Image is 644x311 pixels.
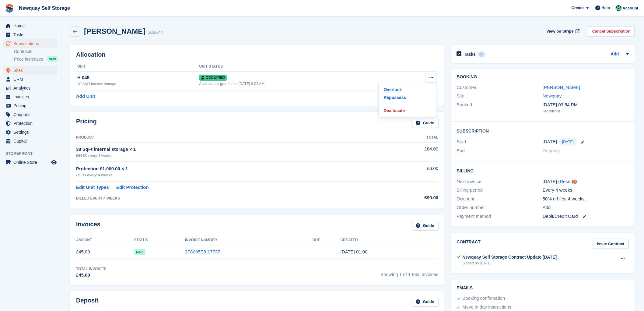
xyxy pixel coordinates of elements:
span: Pricing [13,101,50,110]
a: Add [611,51,619,58]
span: Coupons [13,110,50,119]
div: Protection £1,000.00 × 1 [76,165,380,172]
span: Ongoing [543,148,560,153]
div: Debit/Credit Card [543,213,629,220]
a: menu [3,137,58,145]
th: Total [380,133,439,143]
div: Next invoice [457,178,543,185]
h2: [PERSON_NAME] [84,27,145,35]
div: £90.00 [380,194,439,201]
span: Showing 1 of 1 total invoices [381,266,439,279]
a: Newquay [543,93,562,98]
time: 2025-08-21 00:00:00 UTC [543,138,557,145]
a: Price increases NEW [14,56,58,62]
th: Created [341,235,439,245]
h2: Deposit [76,297,98,307]
span: Create [572,5,584,11]
th: Amount [76,235,134,245]
a: Edit Unit Types [76,184,109,191]
div: Booked [457,101,543,114]
div: Total Invoiced [76,266,107,272]
a: View on Stripe [544,26,581,36]
a: Contracts [14,49,58,55]
span: Paid [134,249,145,255]
span: Settings [13,128,50,136]
div: 0 [478,51,485,57]
div: 102674 [148,29,163,36]
h2: Allocation [76,51,439,58]
a: menu [3,128,58,136]
span: Analytics [13,84,50,92]
div: £84.00 every 4 weeks [76,153,380,158]
div: Order number [457,204,543,211]
div: Signed on [DATE] [463,260,557,266]
div: H 045 [77,74,199,81]
div: Storefront [543,108,629,114]
div: NEW [47,56,58,62]
div: Auto access granted on [DATE] 6:02 AM [199,81,400,87]
th: Status [134,235,185,245]
a: menu [3,84,58,92]
a: Preview store [50,159,58,166]
span: Invoices [13,93,50,101]
div: Every 4 weeks [543,187,629,194]
a: menu [3,110,58,119]
a: menu [3,22,58,30]
a: Guide [412,221,439,231]
h2: Contract [457,239,481,249]
span: View on Stripe [547,28,574,34]
div: 38 SqFt internal storage [77,81,199,87]
a: Add Unit [76,93,95,100]
h2: Tasks [464,51,476,57]
th: Unit [76,62,199,72]
span: Occupied [199,75,227,81]
div: Site [457,93,543,100]
div: [DATE] ( ) [543,178,629,185]
span: Help [602,5,610,11]
span: [DATE] [560,138,577,146]
div: Booking confirmation [463,295,505,302]
a: Guide [412,297,439,307]
a: menu [3,39,58,48]
span: Capital [13,137,50,145]
p: Deallocate [381,107,434,115]
div: Customer [457,84,543,91]
h2: Emails [457,286,629,291]
a: menu [3,119,58,128]
span: CRM [13,75,50,83]
a: 3F8095E8-17737 [185,249,220,254]
span: Account [623,5,639,11]
span: Price increases [14,56,43,62]
a: menu [3,93,58,101]
th: Due [313,235,341,245]
a: menu [3,75,58,83]
div: 38 SqFt internal storage × 1 [76,146,380,153]
a: Overlock [381,86,434,94]
a: Add [543,204,551,211]
div: Billing period [457,187,543,194]
span: Tasks [13,30,50,39]
th: Product [76,133,380,143]
div: Payment method [457,213,543,220]
div: BILLED EVERY 4 WEEKS [76,196,380,201]
img: JON [616,5,622,11]
span: Online Store [13,158,50,167]
a: [PERSON_NAME] [543,85,580,90]
a: Issue Contract [593,239,629,249]
a: Reset [560,179,572,184]
a: menu [3,30,58,39]
td: £45.00 [76,245,134,259]
div: £6.00 every 4 weeks [76,172,380,178]
th: Unit Status [199,62,400,72]
div: [DATE] 03:54 PM [543,101,629,108]
div: Newquay Self Storage Contract Update [DATE] [463,254,557,260]
a: Cancel Subscription [588,26,635,36]
th: Invoice Number [185,235,313,245]
a: menu [3,101,58,110]
h2: Pricing [76,118,97,128]
a: Newquay Self Storage [16,3,72,13]
td: £6.00 [380,162,439,182]
span: Subscriptions [13,39,50,48]
span: Storefront [5,150,61,157]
